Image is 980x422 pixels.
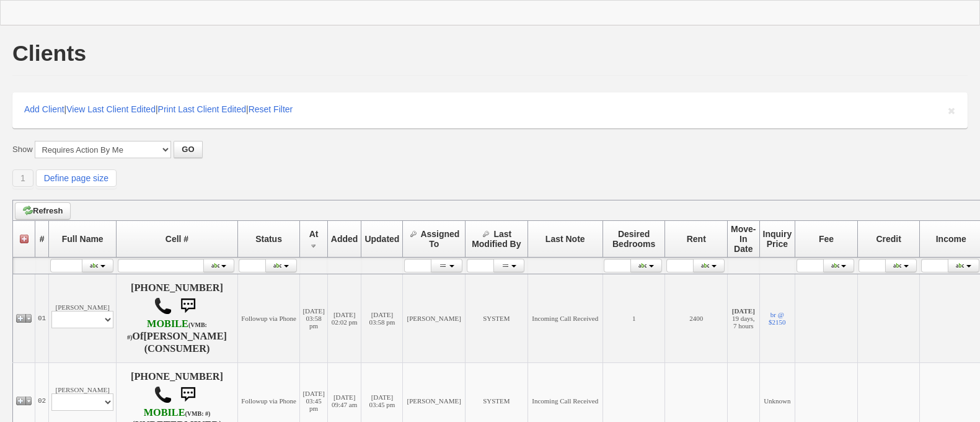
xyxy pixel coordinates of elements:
[936,234,966,244] span: Income
[300,274,327,363] td: [DATE] 03:58 pm
[237,274,300,363] td: Followup via Phone
[612,229,655,249] span: Desired Bedrooms
[728,274,759,363] td: 19 days, 7 hours
[763,229,792,249] span: Inquiry Price
[49,274,117,363] td: [PERSON_NAME]
[15,202,71,220] a: Refresh
[127,318,207,342] b: T-Mobile USA, Inc.
[185,410,210,417] font: (VMB: #)
[35,221,49,258] th: #
[175,294,200,318] img: sms.png
[769,311,786,326] a: br @ $2150
[819,234,834,244] span: Fee
[466,274,528,363] td: SYSTEM
[147,318,188,330] font: MOBILE
[36,169,117,187] a: Define page size
[420,229,459,249] span: Assigned To
[175,382,200,407] img: sms.png
[119,282,235,354] h4: [PHONE_NUMBER] Of (CONSUMER)
[731,224,756,254] span: Move-In Date
[528,274,603,363] td: Incoming Call Received
[545,234,585,244] span: Last Note
[62,234,104,244] span: Full Name
[24,104,64,114] a: Add Client
[158,104,246,114] a: Print Last Client Edited
[876,234,901,244] span: Credit
[249,104,293,114] a: Reset Filter
[472,229,521,249] span: Last Modified By
[143,331,227,342] b: [PERSON_NAME]
[687,234,706,244] span: Rent
[327,274,361,363] td: [DATE] 02:02 pm
[12,144,33,155] label: Show
[12,92,968,128] div: | | |
[364,234,399,244] span: Updated
[12,42,86,65] h1: Clients
[603,274,665,363] td: 1
[154,385,172,404] img: call.png
[732,307,755,315] b: [DATE]
[166,234,188,244] span: Cell #
[255,234,282,244] span: Status
[154,297,172,315] img: call.png
[361,274,403,363] td: [DATE] 03:58 pm
[144,407,211,418] b: T-Mobile USA, Inc.
[403,274,466,363] td: [PERSON_NAME]
[66,104,156,114] a: View Last Client Edited
[331,234,358,244] span: Added
[309,229,319,239] span: At
[35,274,49,363] td: 01
[174,141,202,158] button: GO
[12,169,33,187] a: 1
[144,407,185,418] font: MOBILE
[665,274,728,363] td: 2400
